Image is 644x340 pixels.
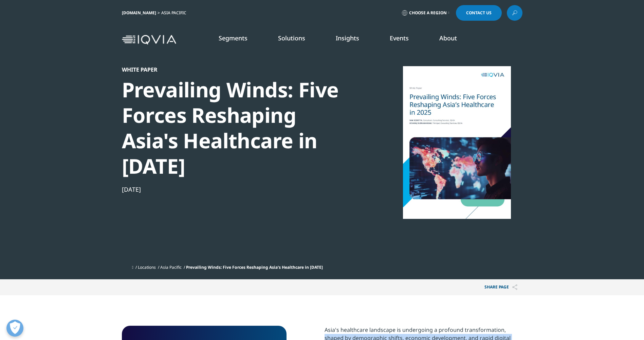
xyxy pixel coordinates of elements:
span: Choose a Region [409,10,447,16]
span: Prevailing Winds: Five Forces Reshaping Asia's Healthcare in [DATE] [186,264,323,270]
a: Asia Pacific [160,264,182,270]
a: About [439,34,457,42]
a: Events [390,34,409,42]
img: Share PAGE [512,284,517,290]
nav: Primary [179,24,522,56]
div: [DATE] [122,185,355,193]
a: Contact Us [456,5,502,21]
button: Share PAGEShare PAGE [479,279,522,295]
a: Segments [219,34,247,42]
button: Open Preferences [6,320,23,337]
a: Solutions [278,34,305,42]
div: Prevailing Winds: Five Forces Reshaping Asia's Healthcare in [DATE] [122,77,355,179]
a: Insights [336,34,359,42]
span: Contact Us [466,11,492,15]
a: [DOMAIN_NAME] [122,10,156,16]
div: Asia Pacific [161,10,189,16]
a: Locations [138,264,156,270]
img: IQVIA Healthcare Information Technology and Pharma Clinical Research Company [122,35,176,45]
p: Share PAGE [479,279,522,295]
div: White Paper [122,66,355,73]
